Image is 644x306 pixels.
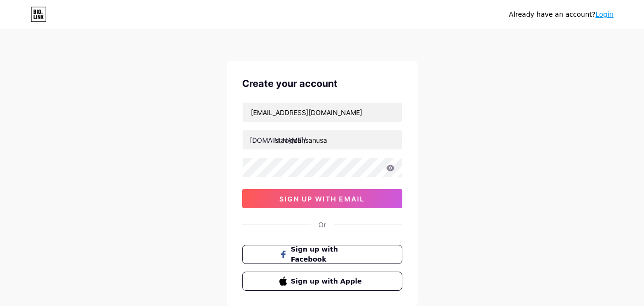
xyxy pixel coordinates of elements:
input: Email [243,103,402,122]
div: [DOMAIN_NAME]/ [250,135,306,145]
span: Sign up with Facebook [291,244,365,264]
input: username [243,130,402,149]
div: Or [318,220,326,230]
div: Already have an account? [509,10,613,20]
span: sign up with email [279,195,365,203]
button: Sign up with Facebook [242,245,402,264]
span: Sign up with Apple [291,276,365,286]
button: sign up with email [242,189,402,208]
a: Login [595,11,613,18]
div: Create your account [242,76,402,91]
button: Sign up with Apple [242,272,402,291]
